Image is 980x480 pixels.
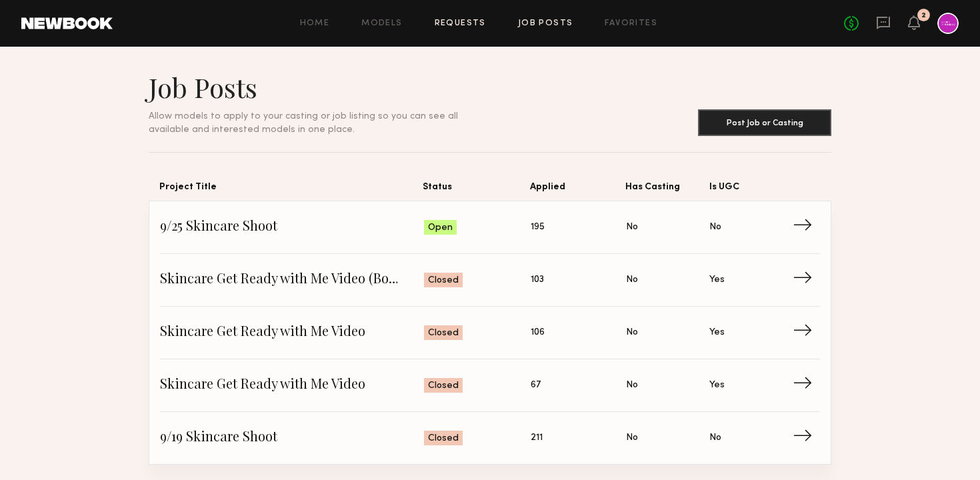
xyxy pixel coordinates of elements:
span: No [626,220,638,235]
span: Closed [428,432,459,445]
a: Models [361,19,402,28]
span: No [626,273,638,287]
span: Has Casting [625,179,709,201]
span: Yes [709,325,725,340]
span: 67 [531,378,541,393]
span: Yes [709,378,725,393]
span: Is UGC [709,179,793,201]
span: Skincare Get Ready with Me Video [160,375,424,395]
a: 9/19 Skincare ShootClosed211NoNo→ [160,412,820,464]
span: Closed [428,379,459,393]
span: 9/19 Skincare Shoot [160,428,424,448]
span: → [793,270,820,290]
span: → [793,217,820,237]
span: Closed [428,327,459,340]
span: Applied [530,179,625,201]
span: 103 [531,273,544,287]
a: Skincare Get Ready with Me VideoClosed67NoYes→ [160,359,820,412]
a: Skincare Get Ready with Me VideoClosed106NoYes→ [160,307,820,359]
span: Skincare Get Ready with Me Video (Body Treatment) [160,270,424,290]
button: Post Job or Casting [698,109,831,136]
span: Closed [428,274,459,287]
span: Open [428,221,453,235]
a: Skincare Get Ready with Me Video (Body Treatment)Closed103NoYes→ [160,254,820,307]
span: No [709,220,721,235]
span: 211 [531,431,543,445]
a: Job Posts [518,19,573,28]
span: 106 [531,325,545,340]
a: Requests [435,19,486,28]
span: Yes [709,273,725,287]
span: No [626,431,638,445]
span: No [709,431,721,445]
div: 2 [921,12,926,19]
a: Favorites [605,19,657,28]
span: No [626,378,638,393]
a: 9/25 Skincare ShootOpen195NoNo→ [160,201,820,254]
span: Skincare Get Ready with Me Video [160,323,424,343]
h1: Job Posts [149,71,490,104]
span: Allow models to apply to your casting or job listing so you can see all available and interested ... [149,112,458,134]
span: Status [423,179,530,201]
span: 195 [531,220,545,235]
span: No [626,325,638,340]
a: Home [300,19,330,28]
span: → [793,323,820,343]
span: 9/25 Skincare Shoot [160,217,424,237]
span: Project Title [159,179,423,201]
span: → [793,375,820,395]
span: → [793,428,820,448]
